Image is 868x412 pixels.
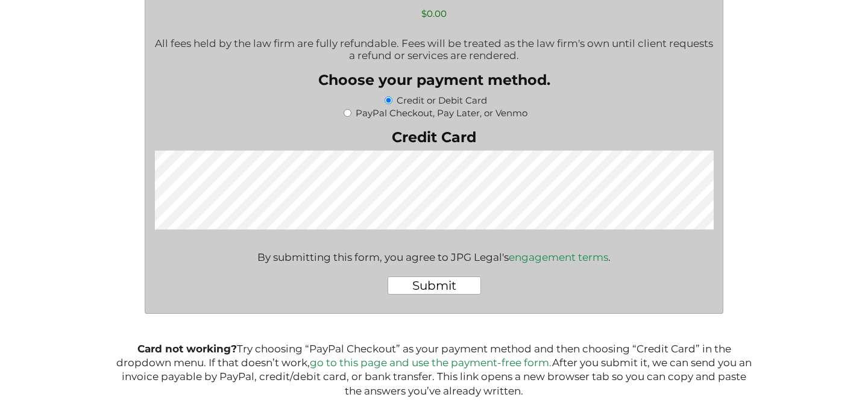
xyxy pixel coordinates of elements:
[154,128,713,146] label: Credit Card
[388,276,481,295] input: Submit
[310,357,552,369] a: go to this page and use the payment-free form.
[509,251,608,263] a: engagement terms
[318,71,550,89] legend: Choose your payment method.
[154,37,713,61] p: All fees held by the law firm are fully refundable. Fees will be treated as the law firm's own un...
[397,95,487,106] label: Credit or Debit Card
[356,107,527,119] label: PayPal Checkout, Pay Later, or Venmo
[137,343,237,355] b: Card not working?
[257,239,611,263] div: By submitting this form, you agree to JPG Legal's .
